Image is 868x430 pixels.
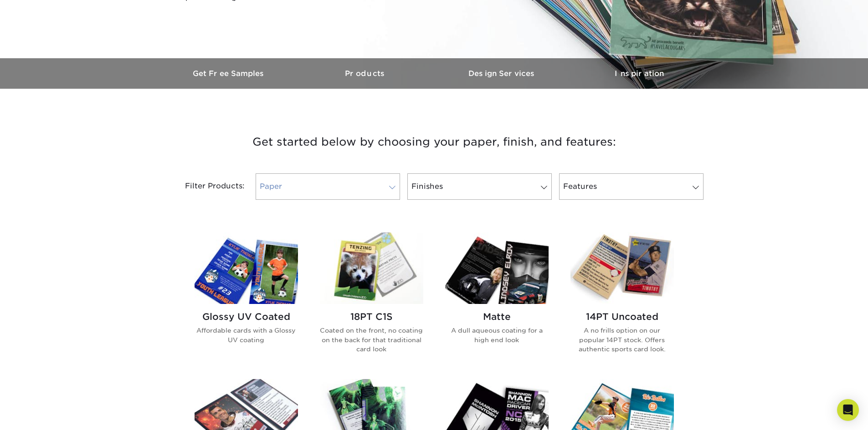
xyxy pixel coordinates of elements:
[434,58,571,89] a: Design Services
[320,326,423,354] p: Coated on the front, no coating on the back for that traditional card look
[320,233,423,368] a: 18PT C1S Trading Cards 18PT C1S Coated on the front, no coating on the back for that traditional ...
[445,311,549,322] h2: Matte
[298,69,434,78] h3: Products
[195,326,298,344] p: Affordable cards with a Glossy UV coating
[161,173,252,200] div: Filter Products:
[570,326,674,354] p: A no frills option on our popular 14PT stock. Offers authentic sports card look.
[161,58,298,89] a: Get Free Samples
[571,58,708,89] a: Inspiration
[445,233,549,368] a: Matte Trading Cards Matte A dull aqueous coating for a high end look
[445,326,549,344] p: A dull aqueous coating for a high end look
[168,121,701,162] h3: Get started below by choosing your paper, finish, and features:
[434,69,571,78] h3: Design Services
[195,233,298,304] img: Glossy UV Coated Trading Cards
[445,233,549,304] img: Matte Trading Cards
[256,173,400,200] a: Paper
[570,233,674,368] a: 14PT Uncoated Trading Cards 14PT Uncoated A no frills option on our popular 14PT stock. Offers au...
[559,173,704,200] a: Features
[161,69,298,78] h3: Get Free Samples
[570,311,674,322] h2: 14PT Uncoated
[571,69,708,78] h3: Inspiration
[407,173,552,200] a: Finishes
[298,58,434,89] a: Products
[320,311,423,322] h2: 18PT C1S
[320,233,423,304] img: 18PT C1S Trading Cards
[195,311,298,322] h2: Glossy UV Coated
[570,233,674,304] img: 14PT Uncoated Trading Cards
[195,233,298,368] a: Glossy UV Coated Trading Cards Glossy UV Coated Affordable cards with a Glossy UV coating
[837,399,859,421] div: Open Intercom Messenger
